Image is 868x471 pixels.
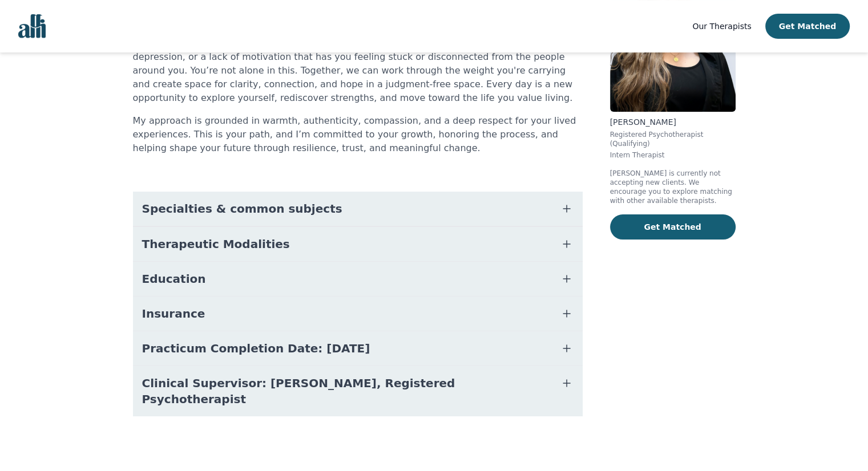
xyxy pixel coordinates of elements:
[133,192,583,226] button: Specialties & common subjects
[133,227,583,261] button: Therapeutic Modalities
[692,22,751,31] span: Our Therapists
[142,201,342,217] span: Specialties & common subjects
[610,116,736,128] p: [PERSON_NAME]
[133,114,583,155] p: My approach is grounded in warmth, authenticity, compassion, and a deep respect for your lived ex...
[133,262,583,296] button: Education
[610,130,736,148] p: Registered Psychotherapist (Qualifying)
[765,14,850,39] button: Get Matched
[610,214,736,239] button: Get Matched
[610,169,736,205] p: [PERSON_NAME] is currently not accepting new clients. We encourage you to explore matching with o...
[142,306,205,322] span: Insurance
[142,236,290,252] span: Therapeutic Modalities
[133,366,583,416] button: Clinical Supervisor: [PERSON_NAME], Registered Psychotherapist
[133,297,583,331] button: Insurance
[610,151,736,160] p: Intern Therapist
[133,331,583,366] button: Practicum Completion Date: [DATE]
[142,271,206,287] span: Education
[142,375,546,407] span: Clinical Supervisor: [PERSON_NAME], Registered Psychotherapist
[692,19,751,33] a: Our Therapists
[142,340,370,356] span: Practicum Completion Date: [DATE]
[18,14,46,38] img: alli logo
[133,36,583,105] p: It’s completely normal to feel overwhelmed—whether it’s exhaustion, burnout, anxiety, depression,...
